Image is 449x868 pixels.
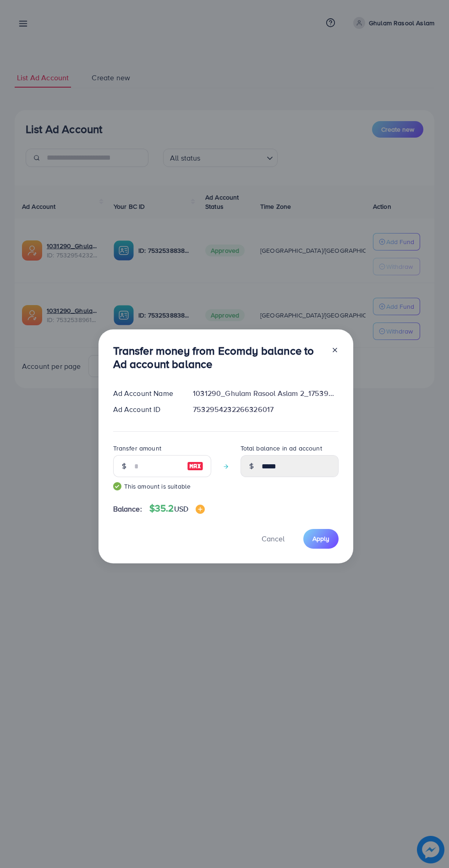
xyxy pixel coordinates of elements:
[113,344,324,371] h3: Transfer money from Ecomdy balance to Ad account balance
[262,534,285,544] span: Cancel
[312,534,329,543] span: Apply
[196,505,205,514] img: image
[186,388,345,399] div: 1031290_Ghulam Rasool Aslam 2_1753902599199
[303,529,339,549] button: Apply
[186,404,345,415] div: 7532954232266326017
[187,461,203,472] img: image
[106,404,186,415] div: Ad Account ID
[106,388,186,399] div: Ad Account Name
[174,504,188,514] span: USD
[113,482,211,491] small: This amount is suitable
[149,503,205,514] h4: $35.2
[113,444,161,453] label: Transfer amount
[241,444,322,453] label: Total balance in ad account
[250,529,296,549] button: Cancel
[113,482,121,490] img: guide
[113,504,142,514] span: Balance:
